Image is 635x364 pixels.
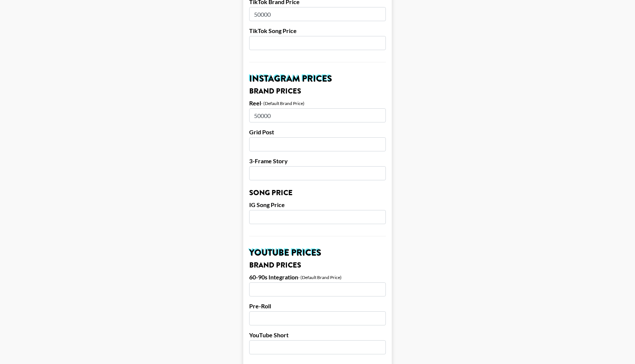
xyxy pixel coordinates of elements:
h2: YouTube Prices [249,248,386,257]
label: Grid Post [249,128,386,136]
div: - (Default Brand Price) [261,101,305,106]
label: IG Song Price [249,201,386,209]
h3: Brand Prices [249,262,386,269]
label: 60-90s Integration [249,273,298,281]
h3: Song Price [249,189,386,197]
label: TikTok Song Price [249,27,386,35]
label: YouTube Short [249,331,386,339]
label: 3-Frame Story [249,157,386,165]
h2: Instagram Prices [249,74,386,83]
label: Pre-Roll [249,302,386,310]
div: - (Default Brand Price) [298,275,342,280]
h3: Brand Prices [249,88,386,95]
label: Reel [249,99,261,107]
